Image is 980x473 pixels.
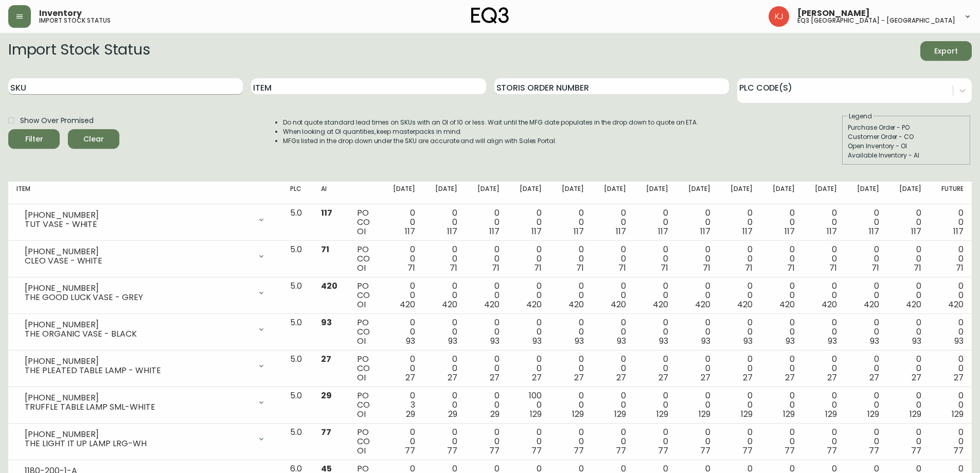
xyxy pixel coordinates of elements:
[769,355,795,382] div: 0 0
[321,280,337,292] span: 420
[896,391,921,419] div: 0 0
[600,282,626,309] div: 0 0
[785,372,795,383] span: 27
[787,262,795,274] span: 71
[447,445,457,457] span: 77
[8,41,150,61] h2: Import Stock Status
[474,428,500,456] div: 0 0
[727,391,753,419] div: 0 0
[659,335,668,347] span: 93
[25,393,251,402] div: [PHONE_NUMBER]
[786,335,795,347] span: 93
[25,293,251,302] div: THE GOOD LUCK VASE - GREY
[8,182,282,204] th: Item
[558,428,584,456] div: 0 0
[389,428,415,456] div: 0 0
[432,391,457,419] div: 0 0
[811,391,837,419] div: 0 0
[531,445,542,457] span: 77
[618,262,626,274] span: 71
[643,428,668,456] div: 0 0
[282,387,313,424] td: 5.0
[357,299,366,310] span: OI
[405,445,415,457] span: 77
[357,208,372,236] div: PO CO
[389,282,415,309] div: 0 0
[658,372,668,383] span: 27
[321,207,332,219] span: 117
[16,428,274,450] div: [PHONE_NUMBER]THE LIGHT IT UP LAMP LRG-WH
[357,355,372,382] div: PO CO
[701,372,710,383] span: 27
[727,428,753,456] div: 0 0
[867,408,879,420] span: 129
[357,445,366,457] span: OI
[930,182,972,204] th: Future
[685,245,710,273] div: 0 0
[853,355,879,382] div: 0 0
[727,355,753,382] div: 0 0
[956,262,964,274] span: 71
[474,282,500,309] div: 0 0
[321,426,331,438] span: 77
[870,335,879,347] span: 93
[474,391,500,419] div: 0 0
[685,391,710,419] div: 0 0
[432,428,457,456] div: 0 0
[797,17,955,24] h5: eq3 [GEOGRAPHIC_DATA] - [GEOGRAPHIC_DATA]
[448,372,457,383] span: 27
[769,391,795,419] div: 0 0
[381,182,423,204] th: [DATE]
[558,355,584,382] div: 0 0
[357,245,372,273] div: PO CO
[25,256,251,266] div: CLEO VASE - WHITE
[466,182,508,204] th: [DATE]
[864,299,879,310] span: 420
[484,299,500,310] span: 420
[357,318,372,346] div: PO CO
[745,262,753,274] span: 71
[25,329,251,339] div: THE ORGANIC VASE - BLACK
[432,208,457,236] div: 0 0
[825,408,837,420] span: 129
[283,127,699,136] li: When looking at OI quantities, keep masterpacks in mind.
[853,318,879,346] div: 0 0
[357,335,366,347] span: OI
[914,262,921,274] span: 71
[492,262,500,274] span: 71
[938,355,964,382] div: 0 0
[954,372,964,383] span: 27
[871,262,879,274] span: 71
[16,318,274,341] div: [PHONE_NUMBER]THE ORGANIC VASE - BLACK
[575,335,584,347] span: 93
[516,355,542,382] div: 0 0
[896,318,921,346] div: 0 0
[405,372,415,383] span: 27
[700,445,710,457] span: 77
[938,282,964,309] div: 0 0
[658,445,668,457] span: 77
[16,245,274,268] div: [PHONE_NUMBER]CLEO VASE - WHITE
[827,225,837,237] span: 117
[785,445,795,457] span: 77
[282,182,313,204] th: PLC
[25,211,251,220] div: [PHONE_NUMBER]
[938,208,964,236] div: 0 0
[616,372,626,383] span: 27
[653,299,668,310] span: 420
[39,17,111,24] h5: import stock status
[447,225,457,237] span: 117
[685,428,710,456] div: 0 0
[769,318,795,346] div: 0 0
[389,391,415,419] div: 0 3
[869,445,879,457] span: 77
[321,243,329,255] span: 71
[616,445,626,457] span: 77
[357,372,366,383] span: OI
[811,355,837,382] div: 0 0
[822,299,837,310] span: 420
[685,318,710,346] div: 0 0
[848,132,965,142] div: Customer Order - CO
[25,439,251,448] div: THE LIGHT IT UP LAMP LRG-WH
[25,220,251,229] div: TUT VASE - WHITE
